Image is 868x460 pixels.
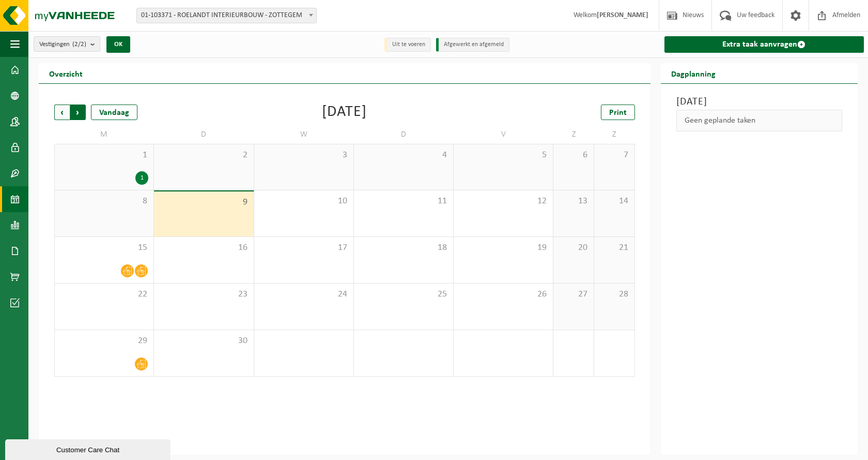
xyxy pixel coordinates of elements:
strong: [PERSON_NAME] [597,11,648,19]
span: 2 [159,150,248,161]
h2: Overzicht [39,63,93,83]
div: Vandaag [91,105,137,120]
td: W [254,125,354,144]
span: 01-103371 - ROELANDT INTERIEURBOUW - ZOTTEGEM [137,8,316,23]
span: 27 [559,289,588,300]
span: 01-103371 - ROELANDT INTERIEURBOUW - ZOTTEGEM [136,8,317,23]
td: D [354,125,454,144]
div: Geen geplande taken [676,110,842,131]
span: 24 [259,289,348,300]
span: 15 [60,242,148,254]
span: 4 [359,150,448,161]
span: 11 [359,196,448,207]
span: 18 [359,242,448,254]
span: 26 [459,289,548,300]
li: Uit te voeren [384,38,431,52]
span: 30 [159,335,248,347]
span: 6 [559,150,588,161]
span: 20 [559,242,588,254]
span: 22 [60,289,148,300]
div: 1 [135,171,148,185]
span: 17 [259,242,348,254]
span: 23 [159,289,248,300]
span: 12 [459,196,548,207]
span: 14 [599,196,629,207]
span: Vestigingen [39,37,86,52]
h2: Dagplanning [661,63,726,83]
td: Z [553,125,594,144]
a: Print [601,105,635,120]
a: Extra taak aanvragen [664,36,864,53]
span: 29 [60,335,148,347]
span: 13 [559,196,588,207]
span: Print [609,109,627,117]
span: 3 [259,150,348,161]
span: 28 [599,289,629,300]
button: OK [106,36,130,53]
button: Vestigingen(2/2) [34,36,100,52]
li: Afgewerkt en afgemeld [436,38,509,52]
span: 7 [599,150,629,161]
span: Vorige [54,105,70,120]
span: 8 [60,196,148,207]
count: (2/2) [72,41,86,48]
td: Z [594,125,635,144]
iframe: chat widget [5,437,173,460]
h3: [DATE] [676,94,842,110]
span: 10 [259,196,348,207]
div: [DATE] [322,105,367,120]
td: M [54,125,154,144]
span: Volgende [70,105,86,120]
td: V [454,125,553,144]
td: D [154,125,254,144]
span: 21 [599,242,629,254]
span: 19 [459,242,548,254]
span: 5 [459,150,548,161]
span: 9 [159,197,248,208]
span: 25 [359,289,448,300]
span: 1 [60,150,148,161]
span: 16 [159,242,248,254]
